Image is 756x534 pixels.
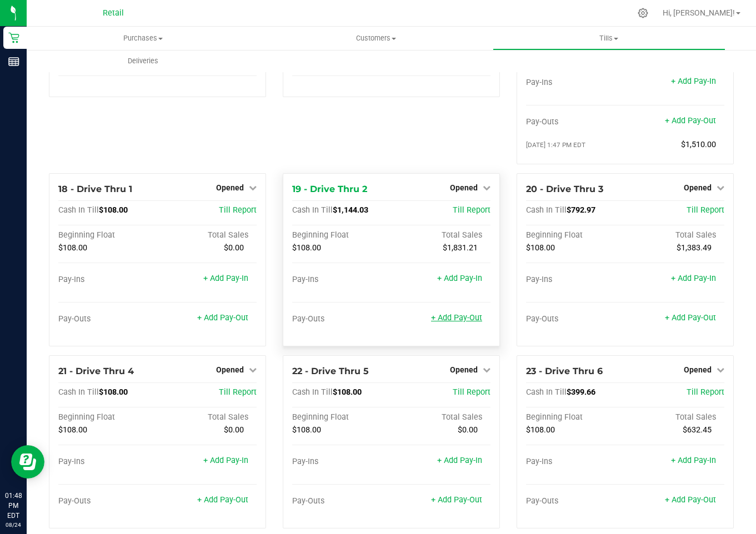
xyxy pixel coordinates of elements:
[58,412,158,422] div: Beginning Float
[431,495,482,505] a: + Add Pay-Out
[58,496,158,506] div: Pay-Outs
[158,412,257,422] div: Total Sales
[292,425,321,435] span: $108.00
[625,412,725,422] div: Total Sales
[58,205,99,215] span: Cash In Till
[684,365,712,374] span: Opened
[113,56,173,66] span: Deliveries
[687,205,724,215] a: Till Report
[526,457,625,467] div: Pay-Ins
[224,243,244,253] span: $0.00
[103,8,124,18] span: Retail
[197,313,248,323] a: + Add Pay-Out
[526,141,585,149] span: [DATE] 1:47 PM EDT
[526,496,625,506] div: Pay-Outs
[671,77,716,86] a: + Add Pay-In
[526,275,625,285] div: Pay-Ins
[677,243,712,253] span: $1,383.49
[5,521,22,529] p: 08/24
[58,243,87,253] span: $108.00
[292,387,333,397] span: Cash In Till
[219,205,257,215] a: Till Report
[216,365,244,374] span: Opened
[526,230,625,240] div: Beginning Float
[526,314,625,324] div: Pay-Outs
[5,491,22,521] p: 01:48 PM EDT
[58,184,132,194] span: 18 - Drive Thru 1
[526,117,625,127] div: Pay-Outs
[219,387,257,397] a: Till Report
[8,32,19,43] inline-svg: Retail
[526,184,603,194] span: 20 - Drive Thru 3
[665,116,716,125] a: + Add Pay-Out
[437,274,482,283] a: + Add Pay-In
[526,425,555,435] span: $108.00
[526,412,625,422] div: Beginning Float
[392,412,491,422] div: Total Sales
[684,183,712,192] span: Opened
[11,445,44,478] iframe: Resource center
[292,496,392,506] div: Pay-Outs
[526,366,603,376] span: 23 - Drive Thru 6
[292,314,392,324] div: Pay-Outs
[450,365,478,374] span: Opened
[27,27,259,50] a: Purchases
[292,457,392,467] div: Pay-Ins
[493,27,725,50] a: Tills
[8,56,19,67] inline-svg: Reports
[443,243,478,253] span: $1,831.21
[687,387,724,397] a: Till Report
[333,387,362,397] span: $108.00
[260,33,492,43] span: Customers
[224,425,244,435] span: $0.00
[636,8,650,18] div: Manage settings
[292,205,333,215] span: Cash In Till
[567,205,595,215] span: $792.97
[526,78,625,88] div: Pay-Ins
[437,456,482,465] a: + Add Pay-In
[681,140,716,149] span: $1,510.00
[58,275,158,285] div: Pay-Ins
[526,205,567,215] span: Cash In Till
[625,230,725,240] div: Total Sales
[665,495,716,505] a: + Add Pay-Out
[292,412,392,422] div: Beginning Float
[292,230,392,240] div: Beginning Float
[158,230,257,240] div: Total Sales
[458,425,478,435] span: $0.00
[453,205,490,215] a: Till Report
[663,8,735,17] span: Hi, [PERSON_NAME]!
[58,230,158,240] div: Beginning Float
[392,230,491,240] div: Total Sales
[58,425,87,435] span: $108.00
[58,366,134,376] span: 21 - Drive Thru 4
[58,314,158,324] div: Pay-Outs
[197,495,248,505] a: + Add Pay-Out
[671,274,716,283] a: + Add Pay-In
[671,456,716,465] a: + Add Pay-In
[526,387,567,397] span: Cash In Till
[450,183,478,192] span: Opened
[431,313,482,323] a: + Add Pay-Out
[99,205,128,215] span: $108.00
[216,183,244,192] span: Opened
[292,366,369,376] span: 22 - Drive Thru 5
[526,243,555,253] span: $108.00
[493,33,725,43] span: Tills
[58,387,99,397] span: Cash In Till
[333,205,368,215] span: $1,144.03
[665,313,716,323] a: + Add Pay-Out
[203,274,248,283] a: + Add Pay-In
[292,275,392,285] div: Pay-Ins
[567,387,595,397] span: $399.66
[58,457,158,467] div: Pay-Ins
[203,456,248,465] a: + Add Pay-In
[27,33,259,43] span: Purchases
[453,387,490,397] a: Till Report
[27,49,259,73] a: Deliveries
